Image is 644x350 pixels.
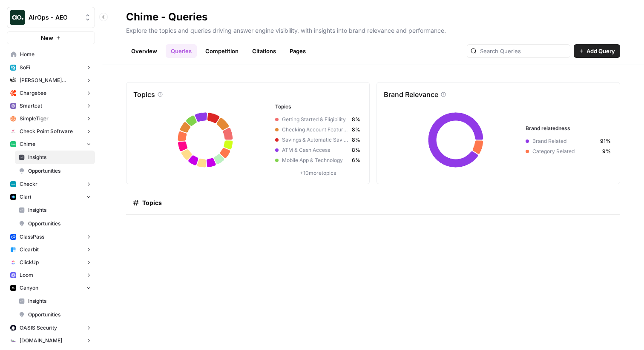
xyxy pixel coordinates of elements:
[10,90,16,96] img: jkhkcar56nid5uw4tq7euxnuco2o
[20,259,39,266] span: ClickUp
[15,217,95,230] a: Opportunities
[7,112,95,125] button: SimpleTiger
[10,181,16,187] img: 78cr82s63dt93a7yj2fue7fuqlci
[20,115,49,122] span: SimpleTiger
[126,44,162,58] a: Overview
[532,137,597,145] span: Brand Related
[29,13,80,22] span: AirOps - AEO
[20,51,91,58] span: Home
[7,269,95,282] button: Loom
[10,285,16,291] img: 0idox3onazaeuxox2jono9vm549w
[28,167,91,175] span: Opportunities
[10,259,16,265] img: nyvnio03nchgsu99hj5luicuvesv
[20,271,33,279] span: Loom
[352,157,360,164] span: 6%
[10,338,16,344] img: k09s5utkby11dt6rxf2w9zgb46r0
[384,89,438,100] p: Brand Relevance
[10,77,16,83] img: m87i3pytwzu9d7629hz0batfjj1p
[15,308,95,322] a: Opportunities
[247,44,281,58] a: Citations
[7,87,95,100] button: Chargebee
[574,44,620,58] button: Add Query
[20,128,73,135] span: Check Point Software
[41,34,53,42] span: New
[20,180,37,188] span: Checkr
[10,234,16,240] img: z4c86av58qw027qbtb91h24iuhub
[126,24,620,35] p: Explore the topics and queries driving answer engine visibility, with insights into brand relevan...
[7,334,95,347] button: [DOMAIN_NAME]
[10,141,16,147] img: mhv33baw7plipcpp00rsngv1nu95
[7,243,95,256] button: Clearbit
[7,74,95,87] button: [PERSON_NAME] [PERSON_NAME] at Work
[15,294,95,308] a: Insights
[20,246,39,253] span: Clearbit
[7,191,95,203] button: Clari
[7,322,95,334] button: OASIS Security
[285,44,311,58] a: Pages
[20,193,31,201] span: Clari
[10,128,16,134] img: gddfodh0ack4ddcgj10xzwv4nyos
[275,169,360,177] p: + 10 more topics
[15,203,95,217] a: Insights
[602,148,611,155] span: 9%
[7,31,95,44] button: New
[10,194,16,200] img: h6qlr8a97mop4asab8l5qtldq2wv
[10,272,16,278] img: wev6amecshr6l48lvue5fy0bkco1
[7,230,95,243] button: ClassPass
[480,47,566,55] input: Search Queries
[126,10,207,24] div: Chime - Queries
[200,44,244,58] a: Competition
[7,178,95,191] button: Checkr
[28,154,91,161] span: Insights
[282,136,348,144] span: Savings & Automatic Savings Tools
[526,125,611,132] h3: Brand relatedness
[352,126,360,134] span: 8%
[7,7,95,28] button: Workspace: AirOps - AEO
[20,233,44,241] span: ClassPass
[7,125,95,138] button: Check Point Software
[28,311,91,319] span: Opportunities
[20,140,35,148] span: Chime
[282,116,348,123] span: Getting Started & Eligibility
[10,65,16,71] img: apu0vsiwfa15xu8z64806eursjsk
[20,284,38,292] span: Canyon
[20,324,57,332] span: OASIS Security
[10,10,25,25] img: AirOps - AEO Logo
[28,206,91,214] span: Insights
[532,148,599,155] span: Category Related
[282,146,348,154] span: ATM & Cash Access
[10,247,16,253] img: fr92439b8i8d8kixz6owgxh362ib
[352,146,360,154] span: 8%
[142,199,162,207] span: Topics
[28,297,91,305] span: Insights
[15,164,95,178] a: Opportunities
[20,89,46,97] span: Chargebee
[275,103,360,111] h3: Topics
[10,116,16,122] img: hlg0wqi1id4i6sbxkcpd2tyblcaw
[10,325,16,331] img: red1k5sizbc2zfjdzds8kz0ky0wq
[20,102,42,110] span: Smartcat
[7,61,95,74] button: SoFi
[586,47,615,55] span: Add Query
[166,44,197,58] a: Queries
[7,138,95,151] button: Chime
[7,100,95,112] button: Smartcat
[352,136,360,144] span: 8%
[282,126,348,134] span: Checking Account Features & Usage
[20,77,82,84] span: [PERSON_NAME] [PERSON_NAME] at Work
[133,89,155,100] p: Topics
[600,137,611,145] span: 91%
[7,48,95,61] a: Home
[282,157,348,164] span: Mobile App & Technology
[352,116,360,123] span: 8%
[20,337,62,344] span: [DOMAIN_NAME]
[28,220,91,228] span: Opportunities
[10,103,16,109] img: rkye1xl29jr3pw1t320t03wecljb
[7,256,95,269] button: ClickUp
[20,64,30,71] span: SoFi
[7,282,95,294] button: Canyon
[15,151,95,164] a: Insights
